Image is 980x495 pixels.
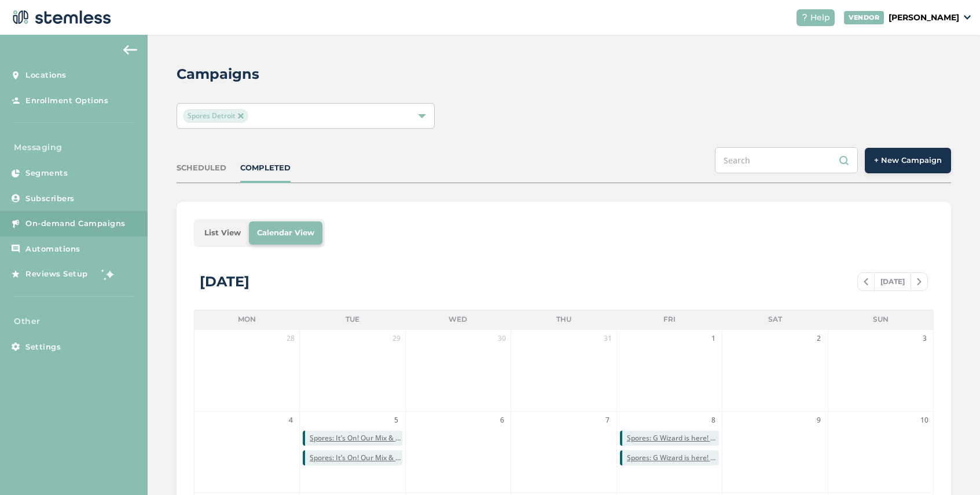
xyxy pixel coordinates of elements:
[844,11,884,24] div: VENDOR
[919,333,930,344] span: 3
[123,45,137,54] img: icon-arrow-back-accent-c549486e.svg
[9,6,111,29] img: logo-dark-0685b13c.svg
[391,414,402,426] span: 5
[177,64,259,85] h2: Campaigns
[874,273,911,290] span: [DATE]
[496,333,508,344] span: 30
[285,414,296,426] span: 4
[25,70,67,81] span: Locations
[196,221,249,245] li: List View
[627,453,719,463] span: Spores: G Wizard is here! While supplies last! Get your order in and unlock a magical weekend! Re...
[511,310,617,329] li: Thu
[238,113,244,119] img: icon-close-accent-8a337256.svg
[25,243,80,255] span: Automations
[864,278,868,285] img: icon-chevron-left-b8c47ebb.svg
[177,162,226,174] div: SCHEDULED
[801,14,808,21] img: icon-help-white-03924b79.svg
[964,15,971,20] img: icon_down-arrow-small-66adaf34.svg
[183,109,248,123] span: Spores Detroit
[25,341,61,353] span: Settings
[810,12,830,24] span: Help
[249,221,322,245] li: Calendar View
[722,310,828,329] li: Sat
[919,414,930,426] span: 10
[627,433,719,443] span: Spores: G Wizard is here! While supplies last! Get your order in and unlock a magical weekend! Re...
[299,310,405,329] li: Tue
[97,263,120,286] img: glitter-stars-b7820f95.gif
[25,168,68,179] span: Segments
[616,310,722,329] li: Fri
[602,414,614,426] span: 7
[865,148,951,173] button: + New Campaign
[813,414,825,426] span: 9
[828,310,934,329] li: Sun
[310,433,402,443] span: Spores: It’s On! Our Mix & Match Sale Just Dropped. Click link to view details and stock up! Mush...
[25,268,88,280] span: Reviews Setup
[200,271,249,292] div: [DATE]
[391,333,402,344] span: 29
[285,333,296,344] span: 28
[917,278,922,285] img: icon-chevron-right-bae969c5.svg
[715,147,858,173] input: Search
[889,12,959,24] p: [PERSON_NAME]
[874,155,942,166] span: + New Campaign
[602,333,614,344] span: 31
[405,310,511,329] li: Wed
[194,310,300,329] li: Mon
[310,453,402,463] span: Spores: It’s On! Our Mix & Match Sale Just Dropped. Click link to view details and stock up! Mush...
[813,333,825,344] span: 2
[25,95,108,107] span: Enrollment Options
[707,414,719,426] span: 8
[707,333,719,344] span: 1
[25,193,75,205] span: Subscribers
[25,218,126,230] span: On-demand Campaigns
[240,162,291,174] div: COMPLETED
[496,414,508,426] span: 6
[922,439,980,495] iframe: Chat Widget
